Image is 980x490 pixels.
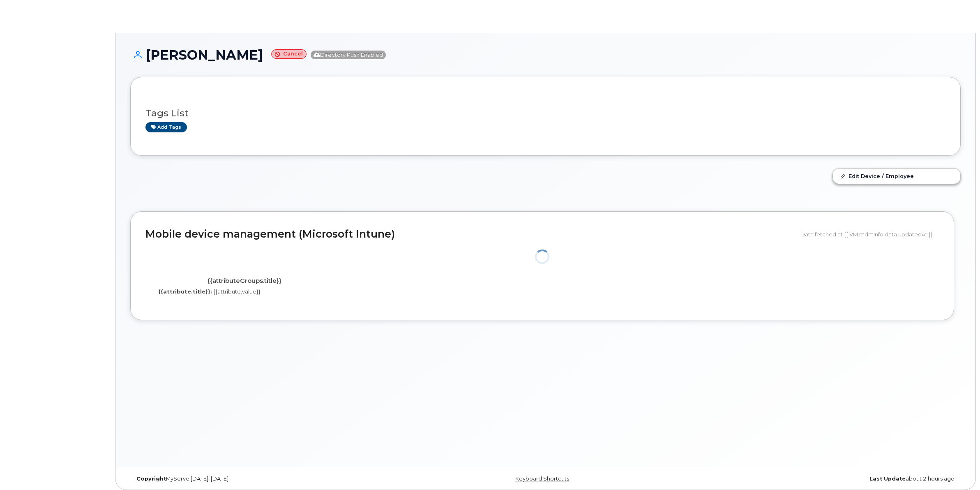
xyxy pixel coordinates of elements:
[145,108,945,118] h3: Tags List
[152,277,338,284] h4: {{attributeGroups.title}}
[869,476,906,482] strong: Last Update
[136,476,166,482] strong: Copyright
[130,476,407,482] div: MyServe [DATE]–[DATE]
[213,288,261,295] span: {{attribute.value}}
[833,169,960,183] a: Edit Device / Employee
[800,227,939,242] div: Data fetched at {{ VM.mdmInfo.data.updatedAt }}
[271,49,307,59] small: Cancel
[515,476,569,482] a: Keyboard Shortcuts
[684,476,961,482] div: about 2 hours ago
[158,288,212,296] label: {{attribute.title}}:
[145,229,794,240] h2: Mobile device management (Microsoft Intune)
[311,51,386,59] span: Directory Push Enabled
[130,48,961,62] h1: [PERSON_NAME]
[145,122,187,132] a: Add tags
